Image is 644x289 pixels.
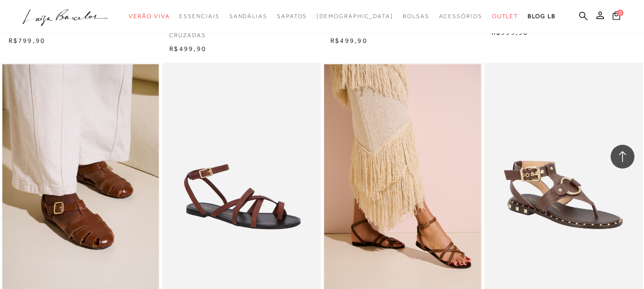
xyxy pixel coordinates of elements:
[169,45,206,52] span: R$499,90
[9,37,46,44] span: R$799,90
[492,8,519,25] a: categoryNavScreenReaderText
[179,8,219,25] a: categoryNavScreenReaderText
[492,13,519,20] span: Outlet
[277,13,307,20] span: Sapatos
[129,8,170,25] a: categoryNavScreenReaderText
[277,8,307,25] a: categoryNavScreenReaderText
[617,10,624,16] span: 0
[229,13,267,20] span: Sandálias
[528,13,555,20] span: BLOG LB
[229,8,267,25] a: categoryNavScreenReaderText
[403,8,429,25] a: categoryNavScreenReaderText
[439,13,482,20] span: Acessórios
[317,13,393,20] span: [DEMOGRAPHIC_DATA]
[439,8,482,25] a: categoryNavScreenReaderText
[528,8,555,25] a: BLOG LB
[330,37,368,44] span: R$499,90
[179,13,219,20] span: Essenciais
[403,13,429,20] span: Bolsas
[129,13,170,20] span: Verão Viva
[610,10,623,23] button: 0
[317,8,393,25] a: noSubCategoriesText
